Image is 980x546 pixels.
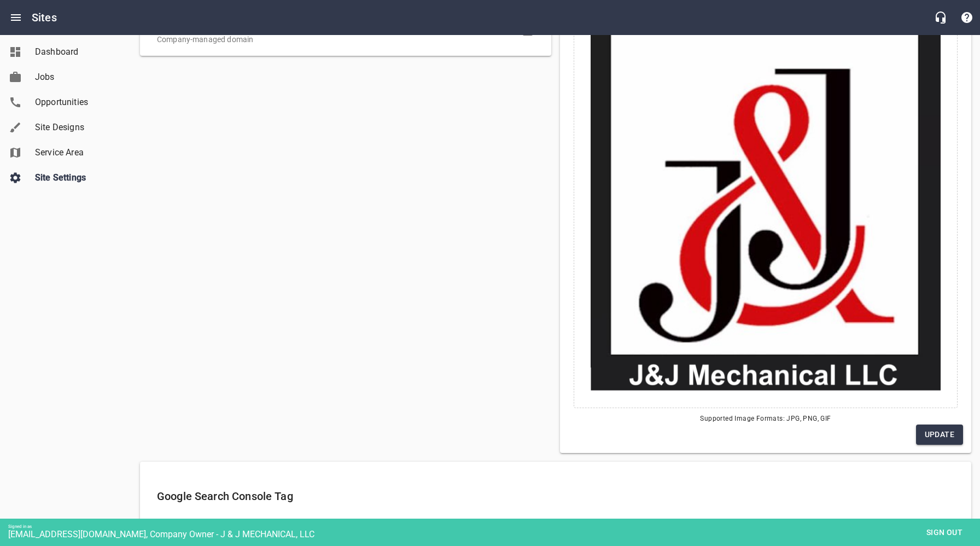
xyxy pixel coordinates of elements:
button: Open drawer [3,4,29,31]
h6: Sites [32,9,57,26]
p: Company-managed domain [157,34,517,45]
div: [EMAIL_ADDRESS][DOMAIN_NAME], Company Owner - J & J MECHANICAL, LLC [8,529,980,539]
span: Sign out [921,526,967,539]
button: Support Portal [954,4,980,31]
span: Supported Image Formats: JPG, PNG, GIF [568,414,963,425]
button: Sign out [917,522,972,543]
span: Service Area [35,146,118,159]
span: Dashboard [35,45,118,59]
div: Signed in as [8,524,980,529]
span: Update [925,428,954,442]
button: Update [916,425,963,445]
span: Site Settings [35,171,118,184]
span: Opportunities [35,96,118,109]
span: Site Designs [35,121,118,134]
h6: Google Search Console Tag [157,487,954,505]
img: WuhSVeSEgBISAEBACQkAICAEhIASEgBAQAkJACAgBIbBfCPwHIzCvJ2jbyKQAAAAASUVORK5CYII= [591,20,941,391]
span: Jobs [35,71,118,84]
button: Live Chat [927,4,954,31]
